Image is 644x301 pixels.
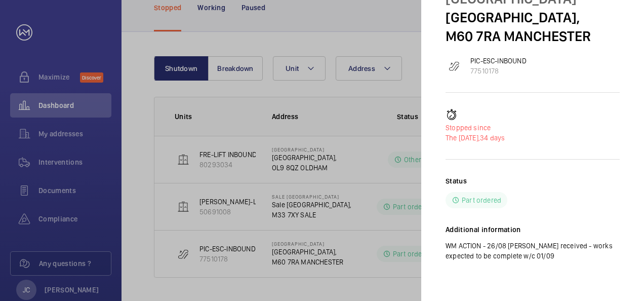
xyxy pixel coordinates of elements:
[446,224,620,235] h2: Additional information
[446,134,480,142] span: The [DATE],
[446,241,620,261] p: WM ACTION - 26/08 [PERSON_NAME] received - works expected to be complete w/c 01/09
[470,66,527,76] p: 77510178
[448,60,460,72] img: escalator.svg
[446,123,620,133] p: Stopped since
[446,8,620,27] p: [GEOGRAPHIC_DATA],
[446,176,467,186] h2: Status
[446,133,620,143] p: 34 days
[470,56,527,66] p: PIC-ESC-INBOUND
[446,27,620,46] p: M60 7RA MANCHESTER
[462,195,501,205] p: Part ordered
